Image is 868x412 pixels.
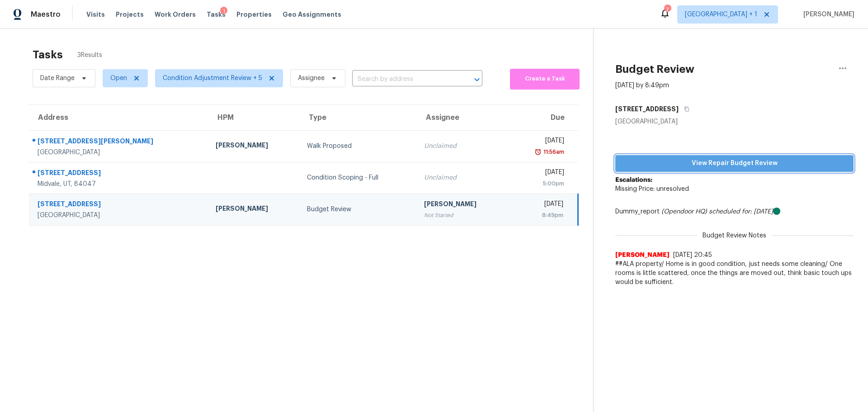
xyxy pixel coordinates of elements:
div: [STREET_ADDRESS] [38,199,201,211]
span: Tasks [207,11,226,18]
span: 3 Results [77,51,102,60]
div: [DATE] [515,136,564,147]
th: Address [29,105,208,130]
span: ##ALA property/ Home is in good condition, just needs some cleaning/ One rooms is little scattere... [615,260,854,287]
div: 1 [220,7,227,16]
button: Create a Task [510,69,580,90]
div: Unclaimed [424,173,501,182]
span: Projects [116,10,144,19]
th: Type [300,105,417,130]
input: Search by address [352,72,457,86]
h5: [STREET_ADDRESS] [615,104,679,114]
div: Budget Review [307,205,410,214]
button: Open [471,73,483,86]
div: [PERSON_NAME] [216,141,292,152]
span: Assignee [298,74,325,83]
span: Properties [236,10,272,19]
div: Not Started [424,211,501,220]
span: Geo Assignments [283,10,341,19]
div: Condition Scoping - Full [307,173,410,182]
i: (Opendoor HQ) [661,208,707,215]
div: [PERSON_NAME] [216,204,292,215]
div: [GEOGRAPHIC_DATA] [38,148,201,157]
div: [PERSON_NAME] [424,199,501,211]
button: View Repair Budget Review [615,155,854,172]
span: [DATE] 20:45 [673,252,712,258]
span: Maestro [31,10,61,19]
div: [DATE] by 8:49pm [615,81,669,90]
div: 7 [664,5,670,14]
span: Create a Task [514,74,575,84]
span: Date Range [40,74,75,83]
div: Walk Proposed [307,142,410,151]
b: Escalations: [615,177,652,183]
div: Dummy_report [615,207,854,216]
span: Open [110,74,127,83]
th: HPM [208,105,300,130]
span: [GEOGRAPHIC_DATA] + 1 [685,10,757,19]
th: Assignee [417,105,508,130]
img: Overdue Alarm Icon [534,147,542,156]
span: Condition Adjustment Review + 5 [163,74,262,83]
span: Missing Price: unresolved [615,186,689,192]
th: Due [508,105,578,130]
div: [GEOGRAPHIC_DATA] [615,117,854,126]
span: Budget Review Notes [697,231,772,240]
div: Midvale, UT, 84047 [38,180,201,189]
h2: Budget Review [615,65,694,74]
span: Visits [86,10,105,19]
div: 8:49pm [515,211,563,220]
button: Copy Address [679,101,691,117]
h2: Tasks [33,50,63,59]
div: 5:00pm [515,179,564,188]
div: 11:56am [542,147,564,156]
span: Work Orders [155,10,196,19]
div: [GEOGRAPHIC_DATA] [38,211,201,220]
div: [DATE] [515,199,563,211]
div: Unclaimed [424,142,501,151]
div: [STREET_ADDRESS] [38,168,201,180]
i: scheduled for: [DATE] [709,208,773,215]
div: [STREET_ADDRESS][PERSON_NAME] [38,137,201,148]
div: [DATE] [515,168,564,179]
span: [PERSON_NAME] [800,10,854,19]
span: [PERSON_NAME] [615,251,670,260]
span: View Repair Budget Review [623,158,846,169]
